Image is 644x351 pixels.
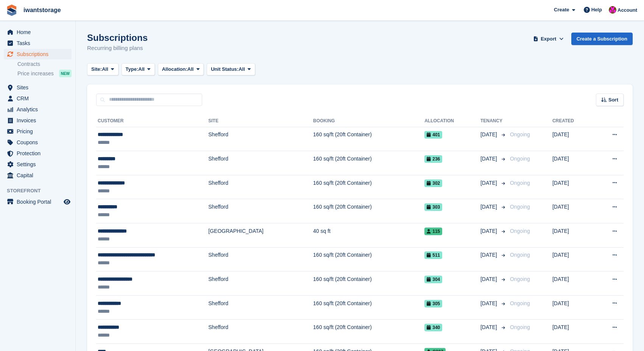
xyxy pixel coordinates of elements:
span: Unit Status: [211,66,239,73]
span: Pricing [17,126,62,137]
img: Jonathan [609,6,616,14]
a: menu [4,93,72,104]
th: Booking [313,115,424,127]
span: Ongoing [510,252,530,258]
td: [DATE] [552,320,593,344]
a: Preview store [62,197,72,206]
span: [DATE] [480,131,499,139]
span: 304 [424,276,442,283]
button: Export [532,33,565,45]
span: Ongoing [510,180,530,186]
th: Tenancy [480,115,507,127]
span: 236 [424,155,442,163]
a: menu [4,197,72,207]
td: [DATE] [552,175,593,199]
span: Protection [17,148,62,159]
span: Sort [608,96,618,104]
span: Sites [17,82,62,93]
th: Allocation [424,115,480,127]
td: Shefford [208,271,313,296]
td: [DATE] [552,127,593,151]
span: 401 [424,131,442,139]
span: Capital [17,170,62,181]
td: 160 sq/ft (20ft Container) [313,295,424,320]
td: 160 sq/ft (20ft Container) [313,175,424,199]
span: Ongoing [510,276,530,282]
a: menu [4,148,72,159]
span: Price increases [17,70,54,77]
a: menu [4,137,72,148]
td: 160 sq/ft (20ft Container) [313,320,424,344]
span: [DATE] [480,203,499,211]
span: Home [17,27,62,37]
td: [DATE] [552,247,593,271]
span: Tasks [17,38,62,48]
span: Allocation: [162,66,187,73]
td: [DATE] [552,151,593,175]
button: Site: All [87,63,119,76]
span: Subscriptions [17,49,62,59]
td: Shefford [208,199,313,223]
a: menu [4,115,72,126]
span: Booking Portal [17,197,62,207]
span: [DATE] [480,227,499,235]
span: Account [617,6,637,14]
a: menu [4,104,72,115]
div: NEW [59,70,72,77]
td: 160 sq/ft (20ft Container) [313,151,424,175]
a: menu [4,159,72,170]
span: [DATE] [480,179,499,187]
span: [DATE] [480,251,499,259]
span: All [239,66,245,73]
p: Recurring billing plans [87,44,148,53]
h1: Subscriptions [87,33,148,43]
a: menu [4,170,72,181]
span: Ongoing [510,324,530,330]
span: CRM [17,93,62,104]
span: Ongoing [510,228,530,234]
span: Help [591,6,602,14]
td: Shefford [208,320,313,344]
td: [DATE] [552,295,593,320]
span: [DATE] [480,323,499,331]
span: 340 [424,324,442,331]
span: 511 [424,251,442,259]
a: menu [4,27,72,37]
td: 160 sq/ft (20ft Container) [313,271,424,296]
span: All [187,66,194,73]
a: menu [4,82,72,93]
a: Price increases NEW [17,69,72,78]
a: Create a Subscription [571,33,633,45]
img: stora-icon-8386f47178a22dfd0bd8f6a31ec36ba5ce8667c1dd55bd0f319d3a0aa187defe.svg [6,5,17,16]
td: 160 sq/ft (20ft Container) [313,247,424,271]
th: Customer [96,115,208,127]
span: Ongoing [510,131,530,137]
span: [DATE] [480,300,499,307]
td: 160 sq/ft (20ft Container) [313,127,424,151]
a: menu [4,126,72,137]
button: Type: All [122,63,155,76]
td: [DATE] [552,223,593,248]
span: Invoices [17,115,62,126]
th: Created [552,115,593,127]
span: [DATE] [480,155,499,163]
td: [DATE] [552,199,593,223]
span: 115 [424,228,442,235]
span: Coupons [17,137,62,148]
span: Settings [17,159,62,170]
span: 303 [424,203,442,211]
span: Site: [91,66,102,73]
span: 305 [424,300,442,307]
a: Contracts [17,61,72,68]
td: Shefford [208,151,313,175]
span: Ongoing [510,156,530,162]
td: Shefford [208,175,313,199]
span: Type: [126,66,139,73]
button: Allocation: All [158,63,204,76]
span: 302 [424,179,442,187]
span: All [138,66,145,73]
button: Unit Status: All [207,63,255,76]
span: Ongoing [510,204,530,210]
span: All [102,66,108,73]
td: [GEOGRAPHIC_DATA] [208,223,313,248]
